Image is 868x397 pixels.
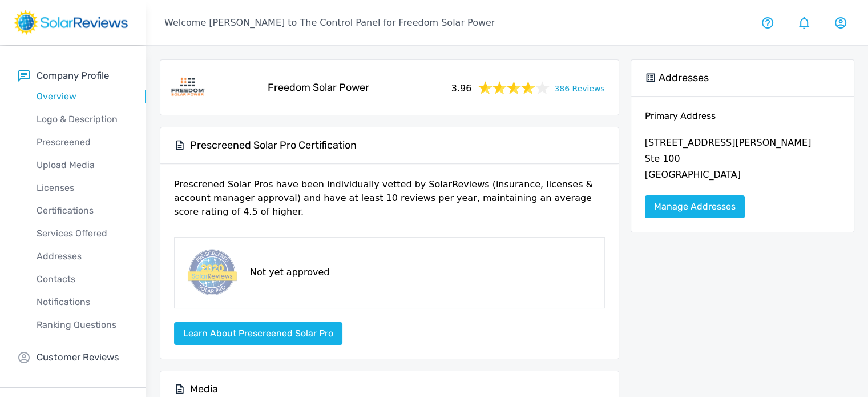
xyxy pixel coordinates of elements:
[18,113,146,126] p: Logo & Description
[18,154,146,177] a: Upload Media
[18,135,146,149] p: Prescreened
[190,383,218,396] h5: Media
[250,266,329,279] p: Not yet approved
[18,222,146,245] a: Services Offered
[37,350,119,364] p: Customer Reviews
[164,16,495,30] p: Welcome [PERSON_NAME] to The Control Panel for Freedom Solar Power
[18,131,146,154] a: Prescreened
[268,81,369,94] h5: Freedom Solar Power
[645,195,745,218] a: Manage Addresses
[18,158,146,172] p: Upload Media
[37,69,109,83] p: Company Profile
[174,178,605,228] p: Prescrened Solar Pros have been individually vetted by SolarReviews (insurance, licenses & accoun...
[18,90,146,103] p: Overview
[18,318,146,332] p: Ranking Questions
[645,136,840,152] p: [STREET_ADDRESS][PERSON_NAME]
[18,108,146,131] a: Logo & Description
[18,245,146,268] a: Addresses
[451,79,472,95] span: 3.96
[18,272,146,286] p: Contacts
[18,291,146,314] a: Notifications
[659,71,709,85] h5: Addresses
[18,199,146,222] a: Certifications
[18,295,146,309] p: Notifications
[174,322,342,345] button: Learn about Prescreened Solar Pro
[18,204,146,218] p: Certifications
[18,177,146,199] a: Licenses
[184,247,239,299] img: prescreened-badge.png
[645,152,840,168] p: Ste 100
[645,168,840,184] p: [GEOGRAPHIC_DATA]
[18,227,146,240] p: Services Offered
[174,328,342,339] a: Learn about Prescreened Solar Pro
[18,85,146,108] a: Overview
[645,110,840,131] h6: Primary Address
[18,250,146,263] p: Addresses
[554,81,604,95] a: 386 Reviews
[18,314,146,336] a: Ranking Questions
[18,181,146,195] p: Licenses
[18,268,146,291] a: Contacts
[190,139,357,152] h5: Prescreened Solar Pro Certification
